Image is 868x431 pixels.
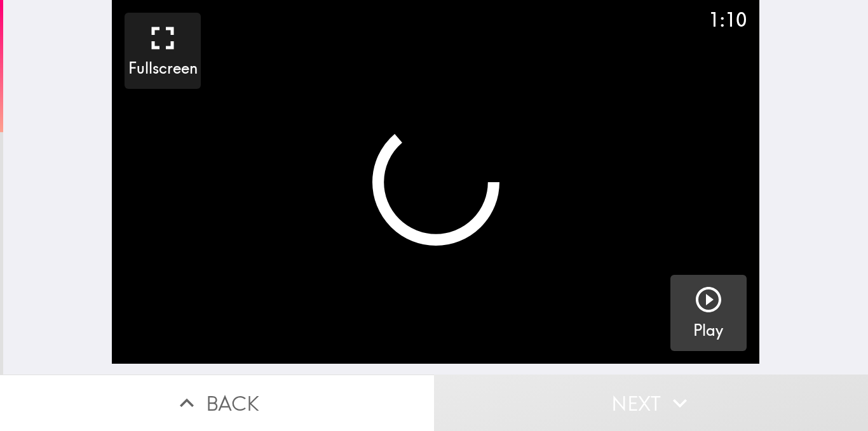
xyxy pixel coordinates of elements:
[670,275,747,351] button: Play
[693,320,723,341] h5: Play
[128,58,198,79] h5: Fullscreen
[709,6,747,33] div: 1:10
[434,375,868,431] button: Next
[125,13,201,89] button: Fullscreen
